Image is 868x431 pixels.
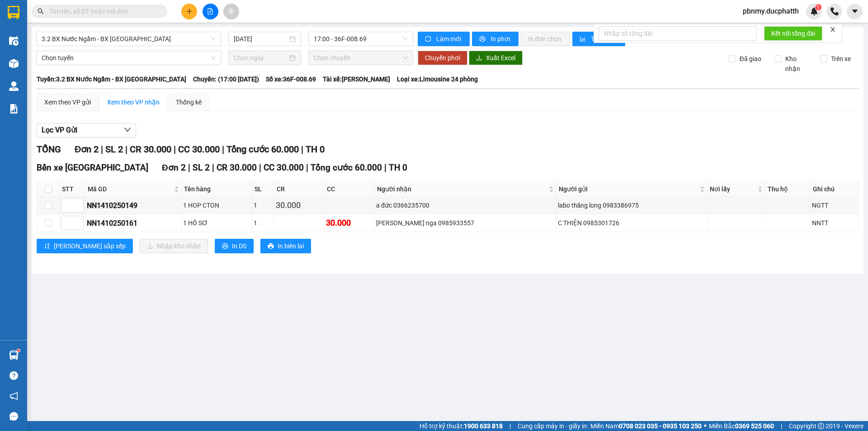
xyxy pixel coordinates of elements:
[491,34,511,44] span: In phơi
[810,7,818,15] img: icon-new-feature
[37,76,186,83] b: Tuyến: 3.2 BX Nước Ngầm - BX [GEOGRAPHIC_DATA]
[9,104,19,114] img: solution-icon
[827,54,854,64] span: Trên xe
[847,4,863,19] button: caret-down
[37,123,136,137] button: Lọc VP Gửi
[735,422,774,430] strong: 0369 525 060
[124,126,131,133] span: down
[234,34,288,44] input: 14/10/2025
[9,392,18,400] span: notification
[472,32,519,46] button: printerIn phơi
[125,144,127,155] span: |
[130,144,171,155] span: CR 30.000
[418,32,470,46] button: syncLàm mới
[376,200,555,210] div: a đức 0366235700
[37,144,61,155] span: TỔNG
[259,162,261,173] span: |
[207,8,213,14] span: file-add
[174,144,176,155] span: |
[37,239,133,253] button: sort-ascending[PERSON_NAME] sắp xếp
[314,32,408,46] span: 17:00 - 36F-008.69
[812,200,857,210] div: NGTT
[268,243,274,250] span: printer
[704,424,707,428] span: ⚪️
[9,371,18,380] span: question-circle
[183,218,250,228] div: 1 HỒ SƠ
[17,349,20,352] sup: 1
[44,97,91,107] div: Xem theo VP gửi
[254,200,272,210] div: 1
[830,7,839,15] img: phone-icon
[851,7,859,15] span: caret-down
[260,239,311,253] button: printerIn biên lai
[162,162,186,173] span: Đơn 2
[325,182,375,197] th: CC
[709,421,774,431] span: Miền Bắc
[425,36,433,43] span: sync
[252,182,274,197] th: SL
[234,53,288,63] input: Chọn ngày
[558,200,706,210] div: labo thăng long 0983386975
[223,4,239,19] button: aim
[38,8,44,14] span: search
[781,421,782,431] span: |
[193,162,210,173] span: SL 2
[389,162,407,173] span: TH 0
[311,162,382,173] span: Tổng cước 60.000
[215,239,254,253] button: printerIn DS
[9,59,19,68] img: warehouse-icon
[816,4,820,10] span: 1
[85,214,182,232] td: NN1410250161
[42,51,216,65] span: Chọn tuyến
[266,74,316,84] span: Số xe: 36F-008.69
[384,162,387,173] span: |
[276,199,323,212] div: 30.000
[193,74,259,84] span: Chuyến: (17:00 [DATE])
[397,74,478,84] span: Loại xe: Limousine 24 phòng
[105,144,123,155] span: SL 2
[42,32,216,46] span: 3.2 BX Nước Ngầm - BX Hoằng Hóa
[301,144,303,155] span: |
[9,350,19,360] img: warehouse-icon
[37,162,148,173] span: Bến xe [GEOGRAPHIC_DATA]
[818,423,824,429] span: copyright
[44,243,50,250] span: sort-ascending
[181,4,197,19] button: plus
[60,182,85,197] th: STT
[812,218,857,228] div: NNTT
[376,218,555,228] div: [PERSON_NAME] nga 0985933557
[559,184,698,194] span: Người gửi
[8,6,19,19] img: logo-vxr
[178,144,220,155] span: CC 30.000
[140,239,208,253] button: downloadNhập kho nhận
[9,412,18,421] span: message
[469,51,523,65] button: downloadXuất Excel
[9,81,19,91] img: warehouse-icon
[278,241,304,251] span: In biên lai
[464,422,503,430] strong: 1900 633 818
[274,182,325,197] th: CR
[326,217,373,229] div: 30.000
[580,36,587,43] span: bar-chart
[558,218,706,228] div: C THIỆN 0985301726
[186,8,193,14] span: plus
[518,421,588,431] span: Cung cấp máy in - giấy in:
[306,144,325,155] span: TH 0
[599,26,757,41] input: Nhập số tổng đài
[418,51,467,65] button: Chuyển phơi
[420,421,503,431] span: Hỗ trợ kỹ thuật:
[42,124,77,136] span: Lọc VP Gửi
[188,162,190,173] span: |
[479,36,487,43] span: printer
[176,97,202,107] div: Thống kê
[87,200,180,211] div: NN1410250149
[509,421,511,431] span: |
[107,97,160,107] div: Xem theo VP nhận
[736,5,806,17] span: pbnmy.ducphatth
[811,182,859,197] th: Ghi chú
[254,218,272,228] div: 1
[815,4,821,10] sup: 1
[222,144,224,155] span: |
[314,51,408,65] span: Chọn chuyến
[521,32,570,46] button: In đơn chọn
